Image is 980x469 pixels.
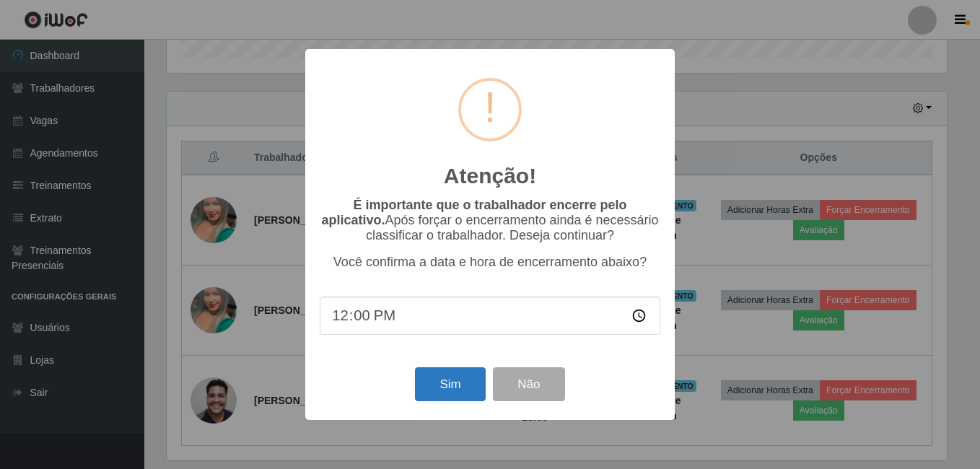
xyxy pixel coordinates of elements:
p: Após forçar o encerramento ainda é necessário classificar o trabalhador. Deseja continuar? [320,198,660,243]
b: É importante que o trabalhador encerre pelo aplicativo. [321,198,626,227]
p: Você confirma a data e hora de encerramento abaixo? [320,255,660,270]
button: Não [493,367,564,401]
h2: Atenção! [444,163,536,189]
button: Sim [415,367,485,401]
